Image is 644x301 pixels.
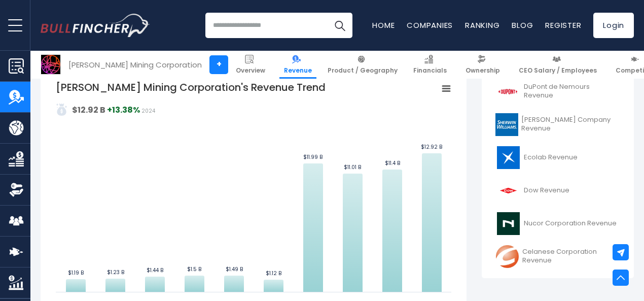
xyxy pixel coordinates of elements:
[147,266,163,274] text: $1.44 B
[407,20,453,30] a: Companies
[327,13,352,38] button: Search
[465,20,499,30] a: Ranking
[56,104,68,116] img: addasd
[409,51,451,79] a: Financials
[41,14,150,37] a: Go to homepage
[495,212,521,235] img: NUE logo
[68,269,84,277] text: $1.19 B
[107,269,124,276] text: $1.23 B
[56,80,326,94] tspan: [PERSON_NAME] Mining Corporation's Revenue Trend
[68,59,202,71] div: [PERSON_NAME] Mining Corporation
[41,55,60,74] img: B logo
[489,144,626,172] a: Ecolab Revenue
[284,66,312,75] span: Revenue
[421,143,442,151] text: $12.92 B
[489,243,626,271] a: Celanese Corporation Revenue
[187,265,201,273] text: $1.5 B
[514,51,601,79] a: CEO Salary / Employees
[231,51,270,79] a: Overview
[141,107,155,115] span: 2024
[495,146,521,169] img: ECL logo
[545,20,581,30] a: Register
[519,66,597,75] span: CEO Salary / Employees
[279,51,316,79] a: Revenue
[512,20,533,30] a: Blog
[107,104,140,116] strong: +13.38%
[236,66,265,75] span: Overview
[593,13,634,38] a: Login
[9,182,24,197] img: Ownership
[495,113,518,136] img: SHW logo
[323,51,402,79] a: Product / Geography
[372,20,395,30] a: Home
[344,163,361,171] text: $11.01 B
[72,104,105,116] strong: $12.92 B
[495,179,521,202] img: DOW logo
[495,245,519,268] img: CE logo
[489,111,626,139] a: [PERSON_NAME] Company Revenue
[489,177,626,205] a: Dow Revenue
[466,66,500,75] span: Ownership
[495,80,521,103] img: DD logo
[489,210,626,238] a: Nucor Corporation Revenue
[385,159,400,167] text: $11.4 B
[41,14,150,37] img: Bullfincher logo
[489,78,626,106] a: DuPont de Nemours Revenue
[461,51,505,79] a: Ownership
[226,265,243,273] text: $1.49 B
[266,270,281,277] text: $1.12 B
[413,66,447,75] span: Financials
[209,55,228,74] a: +
[303,153,323,161] text: $11.99 B
[328,66,398,75] span: Product / Geography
